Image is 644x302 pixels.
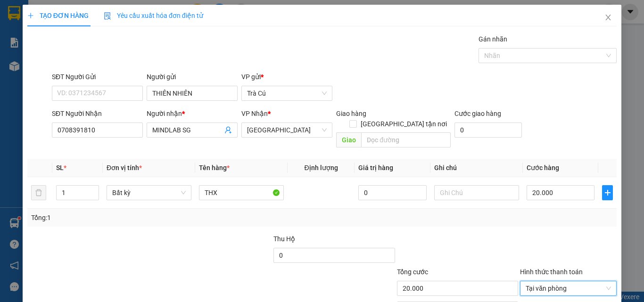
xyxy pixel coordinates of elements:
[199,185,284,200] input: VD: Bàn, Ghế
[273,235,295,243] span: Thu Hộ
[602,185,613,200] button: plus
[479,35,507,43] label: Gán nhãn
[27,12,89,19] span: TẠO ĐƠN HÀNG
[336,110,366,117] span: Giao hàng
[31,212,249,223] div: Tổng: 1
[336,132,361,147] span: Giao
[56,164,64,171] span: SL
[247,123,327,137] span: Sài Gòn
[603,189,612,196] span: plus
[61,8,157,29] div: [GEOGRAPHIC_DATA]
[247,86,327,100] span: Trà Cú
[604,14,612,21] span: close
[527,164,559,171] span: Cước hàng
[358,185,426,200] input: 0
[61,8,84,18] span: Nhận:
[52,108,143,119] div: SĐT Người Nhận
[147,72,238,82] div: Người gửi
[104,12,203,19] span: Yêu cầu xuất hóa đơn điện tử
[304,164,338,171] span: Định lượng
[241,72,332,82] div: VP gửi
[8,8,55,19] div: Trà Cú
[430,159,523,177] th: Ghi chú
[454,122,522,138] input: Cước giao hàng
[61,29,157,41] div: TRÍ
[112,186,186,200] span: Bất kỳ
[397,268,428,276] span: Tổng cước
[199,164,230,171] span: Tên hàng
[61,41,157,54] div: 0933048440
[224,126,232,134] span: user-add
[8,9,23,19] span: Gửi:
[241,110,268,117] span: VP Nhận
[31,185,46,200] button: delete
[104,12,111,20] img: icon
[27,12,34,19] span: plus
[526,281,611,295] span: Tại văn phòng
[520,268,583,276] label: Hình thức thanh toán
[107,164,142,171] span: Đơn vị tính
[7,59,56,71] div: 20.000
[7,60,22,70] span: CR :
[358,164,393,171] span: Giá trị hàng
[434,185,519,200] input: Ghi Chú
[147,108,238,119] div: Người nhận
[595,5,621,31] button: Close
[357,119,451,129] span: [GEOGRAPHIC_DATA] tận nơi
[454,110,501,117] label: Cước giao hàng
[361,132,451,147] input: Dọc đường
[52,72,143,82] div: SĐT Người Gửi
